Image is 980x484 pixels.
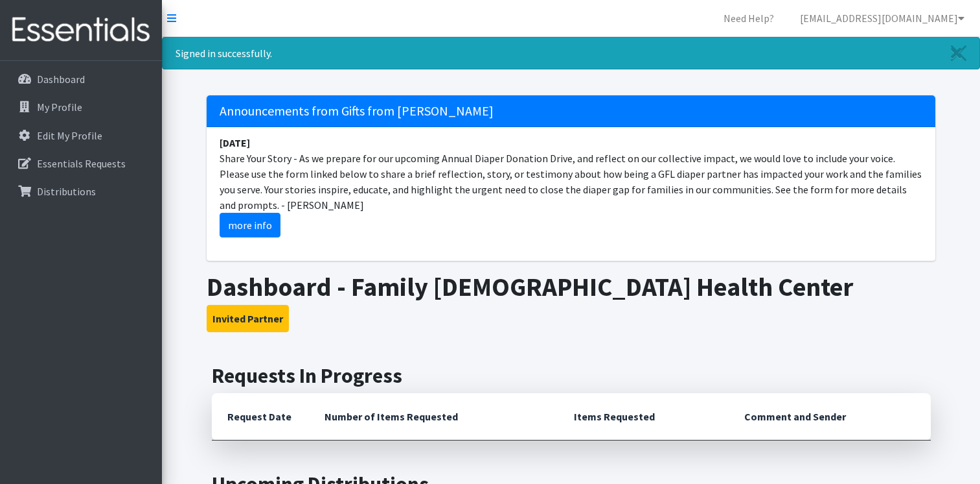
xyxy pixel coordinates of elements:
[220,136,250,149] strong: [DATE]
[5,94,157,120] a: My Profile
[5,123,157,149] a: Edit My Profile
[37,157,126,170] p: Essentials Requests
[212,363,931,388] h2: Requests In Progress
[220,213,280,237] a: more info
[5,151,157,176] a: Essentials Requests
[558,393,729,441] th: Items Requested
[207,305,289,332] button: Invited Partner
[37,73,85,86] p: Dashboard
[713,5,784,31] a: Need Help?
[309,393,559,441] th: Number of Items Requested
[162,37,980,69] div: Signed in successfully.
[212,393,309,441] th: Request Date
[207,127,935,245] li: Share Your Story - As we prepare for our upcoming Annual Diaper Donation Drive, and reflect on ou...
[790,5,975,31] a: [EMAIL_ADDRESS][DOMAIN_NAME]
[729,393,930,441] th: Comment and Sender
[37,101,82,114] p: My Profile
[5,178,157,204] a: Distributions
[37,129,102,142] p: Edit My Profile
[5,8,157,52] img: HumanEssentials
[5,66,157,92] a: Dashboard
[207,271,935,302] h1: Dashboard - Family [DEMOGRAPHIC_DATA] Health Center
[207,95,935,127] h5: Announcements from Gifts from [PERSON_NAME]
[938,38,979,69] a: Close
[37,185,96,198] p: Distributions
